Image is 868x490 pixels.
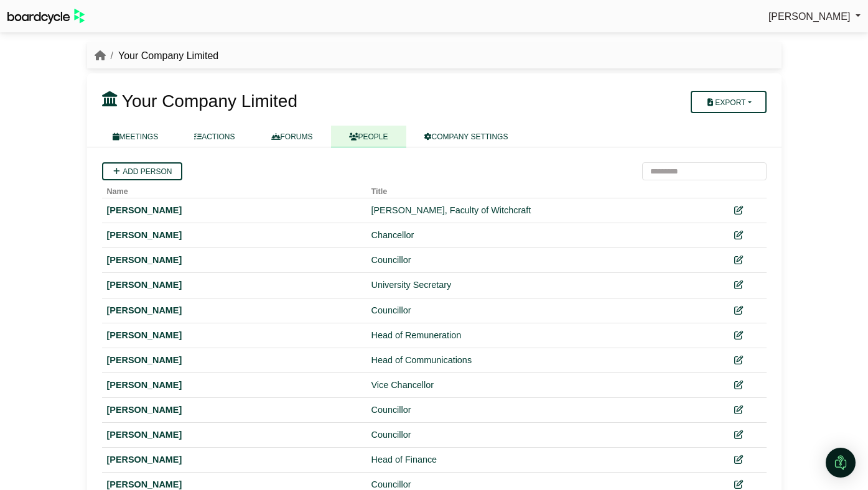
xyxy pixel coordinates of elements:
div: Edit [716,328,762,343]
div: Head of Finance [371,453,706,467]
nav: breadcrumb [95,48,219,64]
li: Your Company Limited [106,48,219,64]
span: Your Company Limited [122,91,297,111]
div: [PERSON_NAME] [107,228,362,243]
div: Edit [716,403,762,417]
div: [PERSON_NAME] [107,353,362,367]
div: [PERSON_NAME] [107,453,362,467]
span: [PERSON_NAME] [768,11,851,22]
div: Edit [716,253,762,267]
div: Edit [716,278,762,292]
div: Edit [716,353,762,367]
div: Councillor [371,303,706,318]
div: Head of Communications [371,353,706,367]
a: ACTIONS [176,126,253,147]
div: [PERSON_NAME] [107,428,362,442]
div: Vice Chancellor [371,378,706,392]
div: University Secretary [371,278,706,292]
a: MEETINGS [95,126,177,147]
div: Edit [716,228,762,243]
div: Open Intercom Messenger [826,448,856,478]
div: [PERSON_NAME] [107,378,362,392]
div: Councillor [371,428,706,442]
a: FORUMS [253,126,331,147]
div: Edit [716,303,762,318]
a: [PERSON_NAME] [768,9,861,25]
div: Edit [716,428,762,442]
div: Edit [716,378,762,392]
div: [PERSON_NAME] [107,203,362,218]
div: Edit [716,453,762,467]
div: [PERSON_NAME] [107,253,362,267]
div: Edit [716,203,762,218]
a: COMPANY SETTINGS [406,126,526,147]
a: Add person [102,162,182,180]
div: [PERSON_NAME] [107,278,362,292]
div: [PERSON_NAME] [107,403,362,417]
div: Head of Remuneration [371,328,706,343]
a: PEOPLE [331,126,406,147]
img: BoardcycleBlackGreen-aaafeed430059cb809a45853b8cf6d952af9d84e6e89e1f1685b34bfd5cb7d64.svg [7,9,85,24]
div: Councillor [371,253,706,267]
div: [PERSON_NAME] [107,328,362,343]
th: Name [102,180,366,198]
th: Title [366,180,711,198]
div: [PERSON_NAME] [107,303,362,318]
div: Councillor [371,403,706,417]
div: Chancellor [371,228,706,243]
button: Export [691,91,766,113]
div: [PERSON_NAME], Faculty of Witchcraft [371,203,706,218]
